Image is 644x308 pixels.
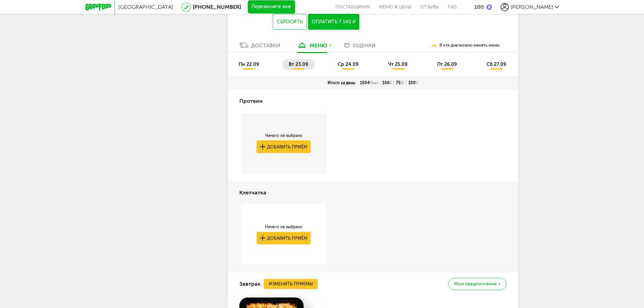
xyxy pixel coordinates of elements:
[236,42,284,52] a: Доставки
[380,80,394,86] div: 106
[310,42,327,49] div: меню
[326,80,358,86] div: Итого за день:
[401,80,404,85] span: Ж
[486,62,506,67] span: сб 27.09
[353,42,376,49] span: Оценки
[248,0,295,14] button: Перезвоните мне
[369,80,378,85] span: Ккал
[338,62,358,67] span: ср 24.09
[454,282,497,286] span: Мои предпочтения
[394,80,406,86] div: 75
[257,224,311,230] div: Ничего не выбрано
[193,4,241,10] a: [PHONE_NUMBER]
[358,80,380,86] div: 1504
[474,4,484,10] div: 100
[239,95,263,108] h4: Протеин
[388,62,407,67] span: чт 25.09
[118,4,173,10] span: [GEOGRAPHIC_DATA]
[257,140,311,153] button: Добавить приём
[486,4,492,10] img: bonus_b.cdccf46.png
[251,42,280,49] div: Доставки
[437,62,457,67] span: пт 26.09
[432,39,500,52] div: В эти дни можно менять меню
[416,80,418,85] span: У
[294,42,331,52] a: меню
[264,279,318,289] button: Изменить приемы
[239,278,261,290] h4: Завтрак
[239,186,266,199] h4: Клетчатка
[510,4,553,10] span: [PERSON_NAME]
[389,80,392,85] span: Б
[289,62,308,67] span: вт 23.09
[257,133,311,138] div: Ничего не выбрано
[239,62,259,67] span: пн 22.09
[308,14,359,30] button: Оплатить 7 140 ₽
[257,232,311,244] button: Добавить приём
[341,42,379,52] a: Оценки
[406,80,420,86] div: 100
[273,14,306,30] button: Сбросить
